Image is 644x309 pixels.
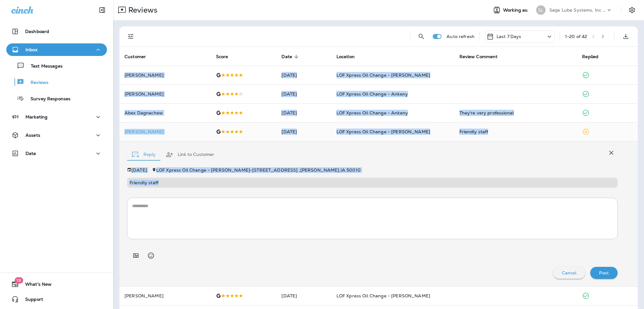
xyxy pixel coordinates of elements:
span: Replied [582,54,598,59]
span: LOF Xpress Oil Change - [PERSON_NAME] [336,293,430,299]
button: Add in a premade template [130,249,142,262]
button: Export as CSV [619,30,632,43]
button: Reply [127,143,161,166]
span: 19 [14,277,23,284]
button: Select an emoji [145,249,157,262]
span: Working as: [503,8,530,13]
p: [PERSON_NAME] [125,91,206,97]
td: [DATE] [276,85,331,103]
button: Inbox [6,43,107,56]
button: Assets [6,129,107,141]
span: Replied [582,54,607,59]
p: Auto refresh [447,34,475,39]
button: Post [590,267,618,279]
p: [PERSON_NAME] [125,73,206,78]
button: Dashboard [6,25,107,38]
button: Cancel [553,267,586,279]
div: 1 - 20 of 42 [565,34,587,39]
button: Support [6,293,107,306]
p: [PERSON_NAME] [125,129,206,134]
p: Assets [25,133,40,138]
span: Review Comment [459,54,498,59]
span: Support [19,297,43,304]
td: [DATE] [276,66,331,85]
span: Date [281,54,300,59]
p: Data [25,151,36,156]
p: Abex Dagnachew [125,110,206,115]
span: Location [336,54,355,59]
span: Customer [125,54,146,59]
button: Marketing [6,111,107,123]
div: SL [536,5,546,15]
p: Dashboard [25,29,49,34]
p: Text Messages [25,63,63,69]
p: [PERSON_NAME] [125,293,206,298]
span: Score [216,54,236,59]
span: Review Comment [459,54,506,59]
button: Settings [626,4,638,16]
span: LOF Xpress Oil Change - Ankeny [336,110,408,116]
span: Date [281,54,292,59]
span: Location [336,54,363,59]
p: Reviews [126,5,158,15]
div: Friendly staff [459,129,572,135]
span: LOF Xpress Oil Change - [PERSON_NAME] [336,72,430,78]
p: Last 7 Days [497,34,521,39]
p: Marketing [25,114,47,119]
div: They're very professional [459,110,572,116]
button: Text Messages [6,59,107,72]
p: Friendly staff [130,180,615,185]
p: Reviews [24,80,48,86]
span: What's New [19,282,52,289]
span: LOF Xpress Oil Change - Ankeny [336,91,408,97]
p: Post [599,270,609,275]
p: Inbox [25,47,37,52]
button: Data [6,147,107,160]
button: Link to Customer [161,143,219,166]
span: Customer [125,54,154,59]
button: Filters [125,30,137,43]
span: Score [216,54,228,59]
button: Survey Responses [6,92,107,105]
button: 19What's New [6,278,107,290]
td: [DATE] [276,286,331,305]
span: LOF Xpress Oil Change - [PERSON_NAME] - [STREET_ADDRESS] , [PERSON_NAME] , IA 50010 [156,167,361,173]
span: LOF Xpress Oil Change - [PERSON_NAME] [336,129,430,135]
p: Survey Responses [24,96,70,102]
p: Cancel [562,270,577,275]
button: Reviews [6,75,107,89]
p: [DATE] [131,168,147,173]
div: Click to view Customer Drawer [125,129,206,134]
td: [DATE] [276,122,331,141]
button: Search Reviews [415,30,428,43]
button: Collapse Sidebar [93,4,111,16]
p: Sage Lube Systems, Inc dba LOF Xpress Oil Change [549,8,606,13]
td: [DATE] [276,103,331,122]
